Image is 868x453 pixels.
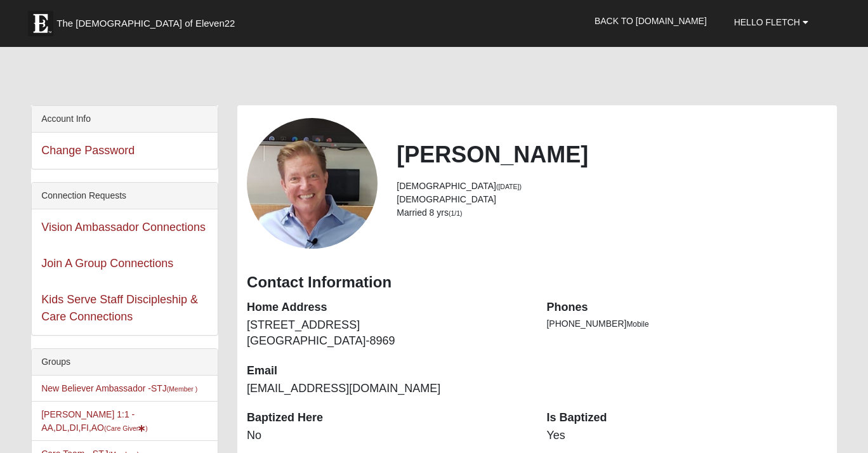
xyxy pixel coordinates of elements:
[32,183,218,209] div: Connection Requests
[247,317,527,350] dd: [STREET_ADDRESS] [GEOGRAPHIC_DATA]-8969
[725,6,818,38] a: Hello Fletch
[41,293,198,323] a: Kids Serve Staff Discipleship & Care Connections
[32,349,218,376] div: Groups
[56,17,235,30] span: The [DEMOGRAPHIC_DATA] of Eleven22
[496,183,522,190] small: ([DATE])
[247,118,378,249] a: View Fullsize Photo
[449,209,463,217] small: (1/1)
[397,206,827,220] li: Married 8 yrs
[22,4,275,36] a: The [DEMOGRAPHIC_DATA] of Eleven22
[546,299,827,316] dt: Phones
[247,273,827,292] h3: Contact Information
[397,193,827,206] li: [DEMOGRAPHIC_DATA]
[247,299,527,316] dt: Home Address
[104,424,148,432] small: (Care Giver )
[734,17,800,27] span: Hello Fletch
[41,409,148,433] a: [PERSON_NAME] 1:1 - AA,DL,DI,FI,AO(Care Giver)
[626,320,648,329] span: Mobile
[247,381,527,397] dd: [EMAIL_ADDRESS][DOMAIN_NAME]
[546,317,827,331] li: [PHONE_NUMBER]
[397,141,827,168] h2: [PERSON_NAME]
[167,385,197,393] small: (Member )
[247,410,527,426] dt: Baptized Here
[546,410,827,426] dt: Is Baptized
[247,363,527,379] dt: Email
[546,428,827,444] dd: Yes
[585,5,716,37] a: Back to [DOMAIN_NAME]
[32,106,218,133] div: Account Info
[41,144,135,157] a: Change Password
[28,11,53,36] img: Eleven22 logo
[397,180,827,193] li: [DEMOGRAPHIC_DATA]
[247,428,527,444] dd: No
[41,221,206,233] a: Vision Ambassador Connections
[41,383,197,393] a: New Believer Ambassador -STJ(Member )
[41,257,173,270] a: Join A Group Connections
